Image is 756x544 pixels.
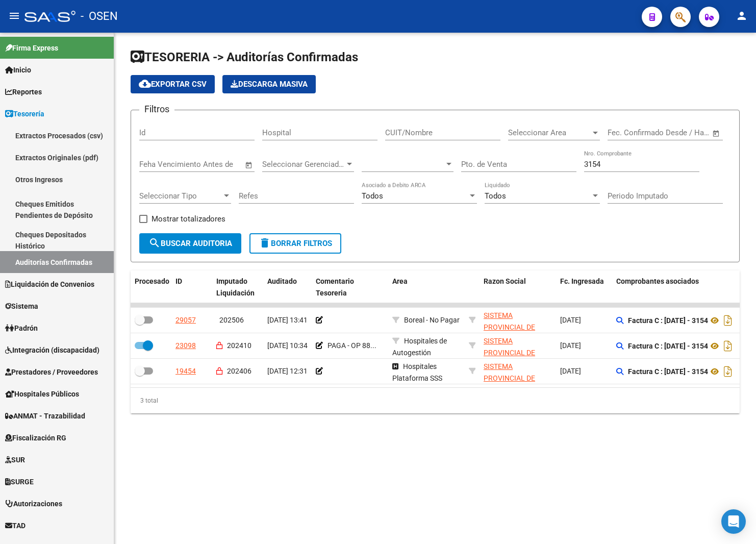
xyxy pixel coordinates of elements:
[484,337,535,368] span: SISTEMA PROVINCIAL DE SALUD
[267,316,308,324] span: [DATE] 13:41
[327,341,376,350] span: PAGA - OP 88...
[139,191,222,201] span: Seleccionar Tipo
[560,367,581,375] span: [DATE]
[628,367,708,376] strong: Factura C : [DATE] - 3154
[139,233,241,254] button: Buscar Auditoria
[259,239,332,248] span: Borrar Filtros
[616,277,699,285] span: Comprobantes asociados
[212,270,263,304] datatable-header-cell: Imputado Liquidación
[175,277,182,285] span: ID
[721,338,735,354] i: Descargar documento
[8,10,20,22] mat-icon: menu
[243,159,255,171] button: Open calendar
[175,340,196,352] div: 23098
[484,362,535,394] span: SISTEMA PROVINCIAL DE SALUD
[392,277,408,285] span: Area
[484,277,526,285] span: Razon Social
[560,277,604,285] span: Fc. Ingresada
[608,128,649,137] input: Fecha inicio
[139,102,174,116] h3: Filtros
[139,80,207,89] span: Exportar CSV
[5,520,26,531] span: TAD
[227,367,251,375] span: 202406
[231,80,308,89] span: Descarga Masiva
[222,75,316,93] button: Descarga Masiva
[135,277,169,285] span: Procesado
[658,128,708,137] input: Fecha fin
[480,270,556,304] datatable-header-cell: Razon Social
[556,270,612,304] datatable-header-cell: Fc. Ingresada
[259,237,271,249] mat-icon: delete
[175,314,196,326] div: 29057
[219,316,244,324] span: 202506
[267,367,308,375] span: [DATE] 12:31
[721,312,735,329] i: Descargar documento
[560,341,581,350] span: [DATE]
[508,128,591,137] span: Seleccionar Area
[711,128,722,139] button: Open calendar
[262,160,345,169] span: Seleccionar Gerenciador
[5,410,85,422] span: ANMAT - Trazabilidad
[316,277,354,297] span: Comentario Tesoreria
[148,237,161,249] mat-icon: search
[131,270,171,304] datatable-header-cell: Procesado
[5,323,38,334] span: Padrón
[392,362,442,382] span: Hospitales Plataforma SSS
[131,388,740,413] div: 3 total
[131,50,358,64] span: TESORERIA -> Auditorías Confirmadas
[484,310,552,331] div: - 30691822849
[139,78,151,90] mat-icon: cloud_download
[5,42,58,54] span: Firma Express
[628,342,708,350] strong: Factura C : [DATE] - 3154
[721,509,746,534] div: Open Intercom Messenger
[5,388,79,400] span: Hospitales Públicos
[5,108,44,119] span: Tesorería
[222,75,316,93] app-download-masive: Descarga masiva de comprobantes (adjuntos)
[362,191,383,201] span: Todos
[249,233,341,254] button: Borrar Filtros
[484,311,535,343] span: SISTEMA PROVINCIAL DE SALUD
[5,301,38,312] span: Sistema
[148,239,232,248] span: Buscar Auditoria
[388,270,465,304] datatable-header-cell: Area
[5,279,94,290] span: Liquidación de Convenios
[560,316,581,324] span: [DATE]
[227,341,251,350] span: 202410
[175,365,196,377] div: 19454
[5,498,62,509] span: Autorizaciones
[484,361,552,382] div: - 30691822849
[263,270,312,304] datatable-header-cell: Auditado
[485,191,506,201] span: Todos
[267,277,297,285] span: Auditado
[81,5,118,28] span: - OSEN
[267,341,308,350] span: [DATE] 10:34
[5,86,42,97] span: Reportes
[736,10,748,22] mat-icon: person
[171,270,212,304] datatable-header-cell: ID
[312,270,388,304] datatable-header-cell: Comentario Tesoreria
[484,335,552,357] div: - 30691822849
[5,454,25,465] span: SUR
[5,344,99,356] span: Integración (discapacidad)
[5,476,34,487] span: SURGE
[5,64,31,76] span: Inicio
[131,75,215,93] button: Exportar CSV
[721,363,735,380] i: Descargar documento
[392,337,447,357] span: Hospitales de Autogestión
[628,316,708,325] strong: Factura C : [DATE] - 3154
[5,366,98,378] span: Prestadores / Proveedores
[5,432,66,443] span: Fiscalización RG
[152,213,225,225] span: Mostrar totalizadores
[404,316,460,324] span: Boreal - No Pagar
[216,277,255,297] span: Imputado Liquidación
